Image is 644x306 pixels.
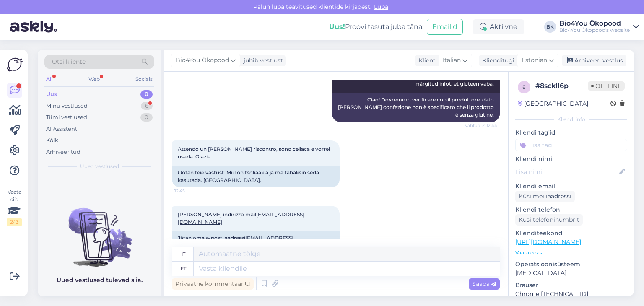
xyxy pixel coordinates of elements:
[559,20,639,34] a: Bio4You ÖkopoodBio4You Ökopood's website
[522,56,547,65] span: Estonian
[515,229,627,238] p: Klienditeekond
[427,19,463,35] button: Emailid
[57,276,143,285] p: Uued vestlused tulevad siia.
[515,205,627,214] p: Kliendi telefon
[332,93,500,122] div: Ciao! Dovremmo verificare con il produttore, dato [PERSON_NAME] confezione non è specificato che ...
[172,278,254,290] div: Privaatne kommentaar
[7,188,22,226] div: Vaata siia
[140,113,153,122] div: 0
[479,56,514,65] div: Klienditugi
[522,84,526,90] span: 8
[172,231,340,253] div: Jätan oma e-posti aadressi
[562,55,626,66] div: Arhiveeri vestlus
[515,139,627,151] input: Lisa tag
[515,290,627,298] p: Chrome [TECHNICAL_ID]
[515,249,627,257] p: Vaata edasi ...
[44,74,54,85] div: All
[472,280,496,288] span: Saada
[588,81,625,91] span: Offline
[515,281,627,290] p: Brauser
[7,218,22,226] div: 2 / 3
[516,167,618,176] input: Lisa nimi
[515,238,581,246] a: [URL][DOMAIN_NAME]
[329,22,423,32] div: Proovi tasuta juba täna:
[515,116,627,123] div: Kliendi info
[464,122,497,129] span: Nähtud ✓ 12:44
[544,21,556,33] div: BK
[178,211,304,225] span: [PERSON_NAME] indirizzo mail
[473,19,524,34] div: Aktiivne
[38,193,161,268] img: No chats
[515,182,627,191] p: Kliendi email
[46,113,87,122] div: Tiimi vestlused
[535,81,588,91] div: # 8sckll6p
[371,3,391,10] span: Luba
[46,148,80,156] div: Arhiveeritud
[46,125,77,133] div: AI Assistent
[7,57,23,73] img: Askly Logo
[518,99,588,108] div: [GEOGRAPHIC_DATA]
[559,27,630,34] div: Bio4You Ökopood's website
[178,146,331,160] span: Attendo un [PERSON_NAME] riscontro, sono celiaca e vorrei usarla. Grazie
[515,155,627,163] p: Kliendi nimi
[140,90,153,99] div: 0
[182,247,185,261] div: it
[515,191,575,202] div: Küsi meiliaadressi
[515,128,627,137] p: Kliendi tag'id
[87,74,101,85] div: Web
[181,262,186,276] div: et
[46,136,58,145] div: Kõik
[174,188,206,194] span: 12:45
[515,214,583,226] div: Küsi telefoninumbrit
[141,102,153,110] div: 6
[46,102,88,110] div: Minu vestlused
[80,163,119,170] span: Uued vestlused
[515,260,627,269] p: Operatsioonisüsteem
[134,74,154,85] div: Socials
[176,56,229,65] span: Bio4You Ökopood
[46,90,57,99] div: Uus
[172,166,340,187] div: Ootan teie vastust. Mul on tsöliaakia ja ma tahaksin seda kasutada. [GEOGRAPHIC_DATA].
[443,56,461,65] span: Italian
[52,57,86,66] span: Otsi kliente
[559,20,630,27] div: Bio4You Ökopood
[240,56,283,65] div: juhib vestlust
[515,269,627,277] p: [MEDICAL_DATA]
[329,23,345,31] b: Uus!
[415,56,436,65] div: Klient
